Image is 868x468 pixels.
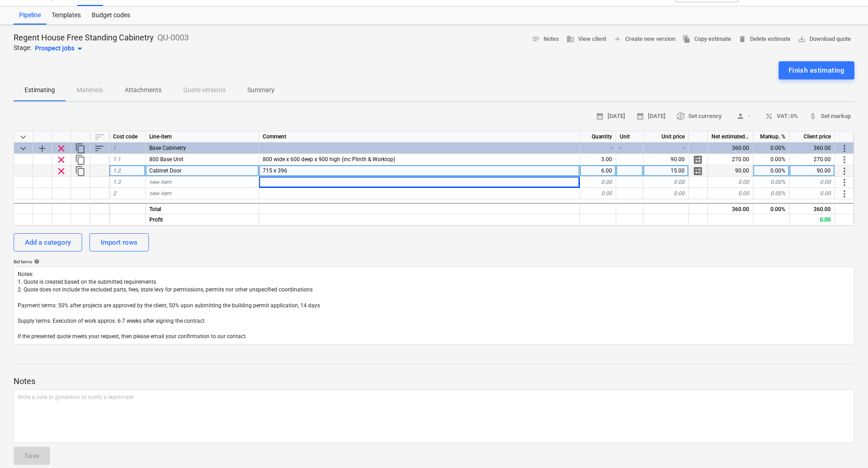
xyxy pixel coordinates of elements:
[37,143,48,154] span: Add sub category to row
[790,165,835,177] div: 90.00
[18,143,29,154] span: Collapse category
[14,233,82,251] button: Add a category
[14,266,854,345] textarea: Notes: 1. Quote is created based on the submitted requirements 2. Quote does not include the excl...
[682,34,731,44] span: Copy estimate
[732,111,754,122] span: -
[613,35,622,43] span: add
[679,32,735,46] button: Copy estimate
[56,154,67,165] span: Remove row
[580,177,616,188] div: 0.00
[580,165,616,177] div: 6.00
[125,85,162,95] p: Attachments
[113,179,121,185] span: 1.3
[32,259,39,264] span: help
[563,32,610,46] button: View client
[789,64,844,76] div: Finish estimating
[146,203,259,214] div: Total
[633,109,669,123] button: [DATE]
[708,143,753,154] div: 360.00
[75,166,86,177] span: Duplicate row
[708,188,753,199] div: 0.00
[146,131,259,143] div: Line-item
[735,32,794,46] button: Delete estimate
[75,154,86,165] span: Duplicate row
[643,131,689,143] div: Unit price
[798,34,851,44] span: Download quote
[839,188,850,199] span: More actions
[566,35,574,43] span: business
[56,143,67,154] span: Remove row
[580,131,616,143] div: Quantity
[753,188,790,199] div: 0.00%
[616,131,643,143] div: Unit
[14,6,46,25] a: Pipeline
[46,6,86,25] div: Templates
[14,376,854,387] p: Notes
[580,154,616,165] div: 3.00
[753,165,790,177] div: 0.00%
[14,259,854,265] div: Bid terms
[790,143,835,154] div: 360.00
[109,131,146,143] div: Cost code
[149,145,186,151] span: Base Cabinetry
[790,203,835,214] div: 360.00
[636,112,644,120] span: calendar_month
[113,167,121,174] span: 1.2
[532,35,540,43] span: notes
[790,188,835,199] div: 0.00
[157,32,189,43] p: QU-0003
[643,143,689,154] div: -
[673,109,725,123] button: Set currency
[592,109,629,123] button: [DATE]
[263,156,395,163] span: 800 wide x 600 deep x 900 high (inc Plinth & Worktop)
[809,112,817,120] span: attach_money
[736,112,745,120] span: person
[14,32,154,43] p: Regent House Free Standing Cabinetry
[753,203,790,214] div: 0.00%
[643,165,689,177] div: 15.00
[839,154,850,165] span: More actions
[113,145,116,151] span: 1
[532,34,559,44] span: Notes
[805,109,854,123] button: Set markup
[682,35,691,43] span: file_copy
[94,143,105,154] span: Sort rows within category
[149,179,172,185] span: new item
[765,112,773,120] span: percent
[580,188,616,199] div: 0.00
[779,61,854,79] button: Finish estimating
[708,154,753,165] div: 270.00
[790,131,835,143] div: Client price
[113,190,116,197] span: 2
[692,166,703,177] span: Manage detailed breakdown for the row
[729,109,758,123] button: -
[636,111,666,122] span: [DATE]
[149,167,181,174] span: Cabinet Door
[14,43,31,54] p: Stage:
[790,177,835,188] div: 0.00
[25,236,71,248] div: Add a category
[753,143,790,154] div: 0.00%
[259,131,580,143] div: Comment
[677,112,685,120] span: currency_exchange
[677,111,721,122] span: Set currency
[610,32,679,46] button: Create new version
[765,111,798,122] span: VAT: 0%
[738,35,746,43] span: delete
[708,165,753,177] div: 90.00
[89,233,149,251] button: Import rows
[839,177,850,188] span: More actions
[101,236,137,248] div: Import rows
[798,35,806,43] span: save_alt
[263,167,287,174] span: 715 x 396
[753,177,790,188] div: 0.00%
[708,203,753,214] div: 360.00
[146,214,259,226] div: Profit
[839,166,850,177] span: More actions
[56,166,67,177] span: Remove row
[566,34,606,44] span: View client
[738,34,790,44] span: Delete estimate
[75,143,86,154] span: Duplicate category
[692,154,703,165] span: Manage detailed breakdown for the row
